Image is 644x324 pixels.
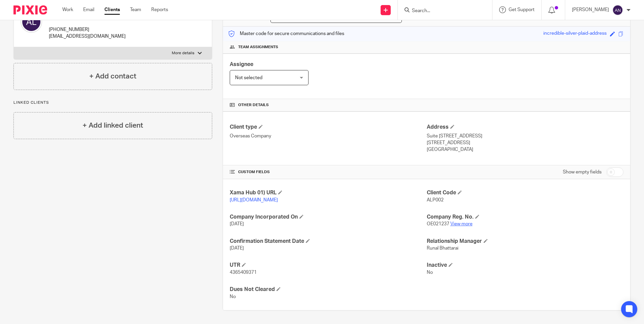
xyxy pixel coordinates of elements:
h4: CUSTOM FIELDS [230,169,426,175]
span: [DATE] [230,246,244,251]
span: No [230,294,236,299]
h4: + Add contact [89,71,136,82]
h4: Relationship Manager [427,238,623,245]
h4: Dues Not Cleared [230,286,426,293]
input: Search [411,8,472,14]
a: [URL][DOMAIN_NAME] [230,198,278,202]
a: Email [83,6,94,13]
img: Pixie [13,5,47,14]
h4: Client type [230,124,426,131]
div: incredible-silver-plaid-address [543,30,607,38]
a: View more [450,222,473,226]
p: [PERSON_NAME] [572,6,609,13]
span: Not selected [235,75,262,80]
h4: Address [427,124,623,131]
span: 4365409371 [230,270,257,275]
span: [DATE] [230,222,244,226]
span: Get Support [509,7,535,12]
label: Show empty fields [563,169,602,175]
p: Master code for secure communications and files [228,30,344,37]
span: Runal Bhattarai [427,246,458,251]
img: svg%3E [21,11,42,33]
span: ALP002 [427,198,444,202]
h4: UTR [230,262,426,269]
h4: Inactive [427,262,623,269]
h4: Confirmation Statement Date [230,238,426,245]
p: [EMAIL_ADDRESS][DOMAIN_NAME] [49,33,147,40]
a: Clients [104,6,120,13]
p: [GEOGRAPHIC_DATA] [427,146,623,153]
p: [STREET_ADDRESS] [427,139,623,146]
span: Other details [238,102,269,108]
p: More details [172,51,194,56]
h4: + Add linked client [83,120,143,131]
a: Work [62,6,73,13]
p: Linked clients [13,100,212,105]
p: Overseas Company [230,133,426,139]
h4: Xama Hub 01) URL [230,189,426,196]
a: Reports [151,6,168,13]
h4: Company Reg. No. [427,214,623,221]
span: Assignee [230,62,253,67]
p: Suite [STREET_ADDRESS] [427,133,623,139]
a: Team [130,6,141,13]
h4: Company Incorporated On [230,214,426,221]
h4: Client Code [427,189,623,196]
img: svg%3E [612,5,623,15]
span: No [427,270,433,275]
p: [PHONE_NUMBER] [49,26,147,33]
span: OE021237 [427,222,449,226]
span: Team assignments [238,44,278,50]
